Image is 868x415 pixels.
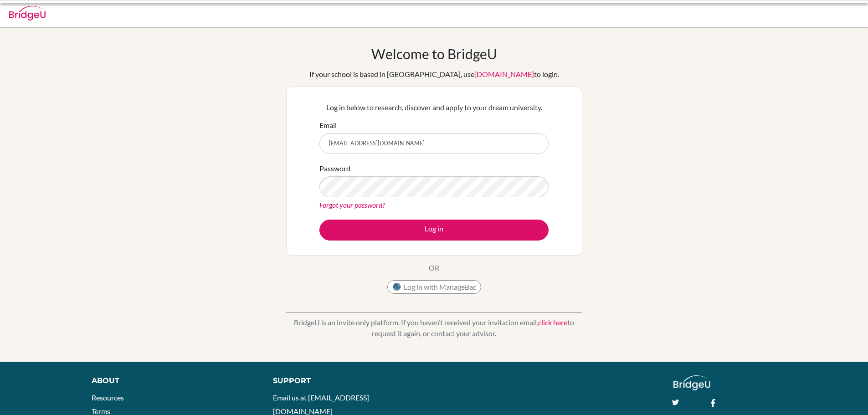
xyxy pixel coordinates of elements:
[273,375,423,386] div: Support
[474,70,534,78] a: [DOMAIN_NAME]
[286,317,582,339] p: BridgeU is an invite only platform. If you haven’t received your invitation email, to request it ...
[319,200,385,209] a: Forgot your password?
[538,318,567,327] a: click here
[92,393,124,402] a: Resources
[319,220,549,241] button: Log in
[319,163,350,174] label: Password
[9,6,46,20] img: Bridge-U
[319,102,549,113] p: Log in below to research, discover and apply to your dream university.
[92,375,252,386] div: About
[673,375,710,390] img: logo_white@2x-f4f0deed5e89b7ecb1c2cc34c3e3d731f90f0f143d5ea2071677605dd97b5244.png
[319,120,337,131] label: Email
[309,69,559,80] div: If your school is based in [GEOGRAPHIC_DATA], use to login.
[387,280,481,294] button: Log in with ManageBac
[429,262,439,273] p: OR
[371,46,497,62] h1: Welcome to BridgeU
